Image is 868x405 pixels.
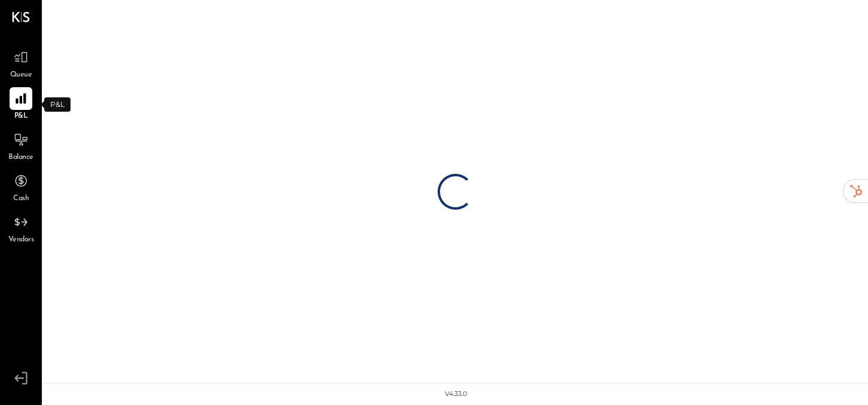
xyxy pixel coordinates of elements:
a: Vendors [1,211,41,246]
span: P&L [14,111,28,122]
a: Queue [1,46,41,81]
span: Vendors [8,235,34,246]
span: Balance [8,152,33,163]
span: Queue [10,70,32,81]
div: P&L [44,97,71,112]
a: Cash [1,170,41,204]
div: v 4.33.0 [445,389,467,399]
a: Balance [1,128,41,163]
span: Cash [13,194,29,204]
a: P&L [1,87,41,122]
